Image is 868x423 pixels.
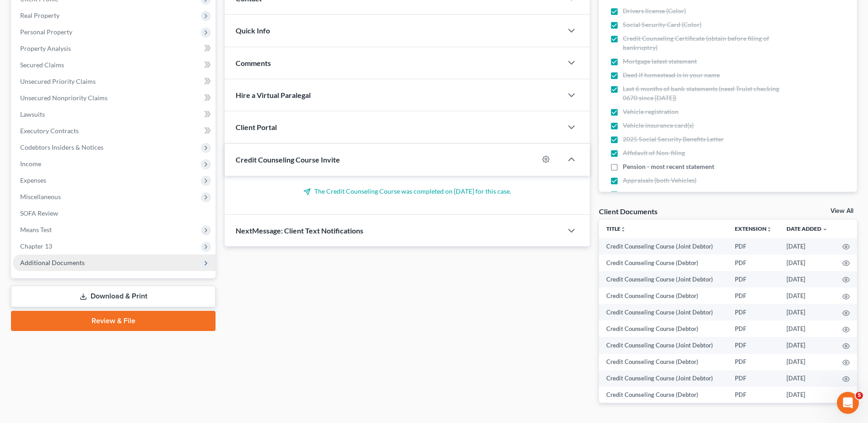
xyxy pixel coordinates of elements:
a: Property Analysis [13,40,216,57]
span: Additional Documents [20,259,85,266]
td: [DATE] [779,304,835,320]
span: Property Analysis [20,44,71,52]
iframe: Intercom live chat [837,392,859,414]
td: Credit Counseling Course (Debtor) [599,354,728,370]
div: Client Documents [599,206,658,216]
td: Credit Counseling Course (Joint Debtor) [599,370,728,387]
td: Credit Counseling Course (Debtor) [599,287,728,304]
td: [DATE] [779,370,835,387]
td: PDF [728,354,779,370]
a: Titleunfold_more [606,225,626,232]
a: Executory Contracts [13,123,216,139]
a: Unsecured Priority Claims [13,73,216,90]
td: Credit Counseling Course (Joint Debtor) [599,337,728,353]
span: Income [20,160,41,168]
span: SOFA Review [20,209,58,217]
td: [DATE] [779,255,835,271]
span: Hire a Virtual Paralegal [236,91,311,99]
span: Mortgage latest statement [623,57,697,66]
td: PDF [728,337,779,353]
td: PDF [728,287,779,304]
a: Review & File [11,311,216,331]
i: unfold_more [766,227,772,232]
span: Deed if homestead is in your name [623,70,720,80]
td: [DATE] [779,271,835,287]
td: PDF [728,304,779,320]
td: Credit Counseling Course (Debtor) [599,255,728,271]
td: PDF [728,255,779,271]
a: Date Added expand_more [787,225,828,232]
td: PDF [728,370,779,387]
td: PDF [728,320,779,337]
a: Unsecured Nonpriority Claims [13,90,216,106]
td: PDF [728,387,779,403]
span: Lawsuits [20,110,45,118]
td: Credit Counseling Course (Joint Debtor) [599,238,728,255]
span: Codebtors Insiders & Notices [20,143,103,151]
span: NextMessage: Client Text Notifications [236,226,363,235]
span: Expenses [20,176,46,184]
a: View All [830,208,853,214]
a: SOFA Review [13,205,216,222]
span: Credit Counseling Certificate (obtain before filing of bankruptcy) [623,34,785,52]
span: Social Security Card (Color) [623,20,701,29]
span: Personal Property [20,28,72,36]
span: Real Property [20,11,59,19]
i: unfold_more [620,227,626,232]
a: Lawsuits [13,106,216,123]
span: Unsecured Priority Claims [20,77,96,85]
td: [DATE] [779,238,835,255]
td: PDF [728,271,779,287]
td: [DATE] [779,337,835,353]
td: Credit Counseling Course (Joint Debtor) [599,271,728,287]
span: Last 6 months of bank statements (need Truist checking 0670 since [DATE]) [623,84,785,103]
span: Chapter 13 [20,242,52,250]
span: Drivers license (Color) [623,6,686,16]
span: Credit Counseling Course Invite [236,155,340,164]
td: Credit Counseling Course (Debtor) [599,387,728,403]
span: Vehicle registration [623,107,679,116]
td: [DATE] [779,354,835,370]
a: Secured Claims [13,57,216,73]
span: Pension - most recent statement [623,162,714,171]
span: Means Test [20,226,52,233]
td: [DATE] [779,320,835,337]
td: Credit Counseling Course (Joint Debtor) [599,304,728,320]
a: Extensionunfold_more [735,225,772,232]
span: Client Portal [236,123,277,131]
p: The Credit Counseling Course was completed on [DATE] for this case. [236,187,579,196]
td: [DATE] [779,387,835,403]
i: expand_more [822,227,828,232]
span: Executory Contracts [20,127,79,135]
span: Unsecured Nonpriority Claims [20,94,108,102]
span: 2025 Social Security Benefits Letter [623,135,724,144]
a: Download & Print [11,286,216,307]
span: Vehicle insurance card(s) [623,121,694,130]
span: 5 [856,392,863,399]
span: Appraisals (both Vehicles) [623,176,696,185]
td: [DATE] [779,287,835,304]
span: Secured Claims [20,61,64,69]
td: PDF [728,238,779,255]
span: Miscellaneous [20,193,61,201]
span: Affidavit of Non-filing [623,148,685,157]
span: Mileage of both vehicles [623,190,691,199]
td: Credit Counseling Course (Debtor) [599,320,728,337]
span: Comments [236,59,271,67]
span: Quick Info [236,26,270,35]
